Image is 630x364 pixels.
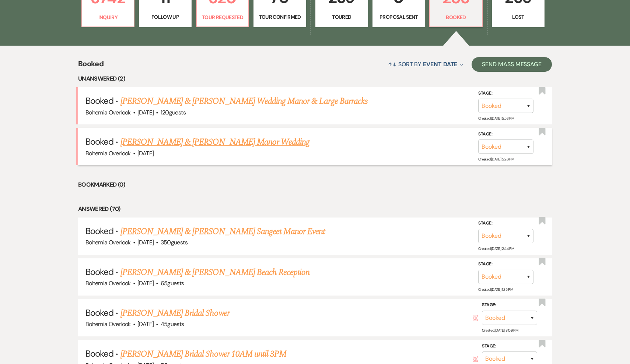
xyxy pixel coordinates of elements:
span: [DATE] [137,149,154,157]
a: [PERSON_NAME] Bridal Shower 10AM until 3PM [120,347,287,361]
span: Created: [DATE] 5:26 PM [478,157,514,162]
span: [DATE] [137,279,154,287]
label: Stage: [482,301,537,309]
span: 350 guests [161,238,188,246]
span: 65 guests [161,279,184,287]
button: Sort By Event Date [385,54,466,74]
li: Unanswered (2) [78,74,552,84]
p: Booked [434,13,477,21]
span: [DATE] [137,109,154,116]
span: Created: [DATE] 8:09 PM [482,328,518,333]
p: Tour Confirmed [258,13,301,21]
span: Bohemia Overlook [85,320,131,328]
label: Stage: [478,219,533,227]
span: Created: [DATE] 2:44 PM [478,246,514,251]
a: [PERSON_NAME] & [PERSON_NAME] Wedding Manor & Large Barracks [120,95,368,108]
span: Bohemia Overlook [85,109,131,116]
label: Stage: [478,260,533,268]
span: Bohemia Overlook [85,238,131,246]
li: Bookmarked (0) [78,180,552,190]
p: Follow Up [144,13,187,21]
span: Bohemia Overlook [85,149,131,157]
span: 120 guests [161,109,186,116]
span: Booked [85,348,113,359]
span: [DATE] [137,320,154,328]
span: Booked [85,136,113,147]
a: [PERSON_NAME] & [PERSON_NAME] Sangeet Manor Event [120,225,325,238]
span: Booked [78,58,104,74]
p: Lost [497,13,540,21]
span: Created: [DATE] 5:53 PM [478,116,514,121]
a: [PERSON_NAME] & [PERSON_NAME] Manor Wedding [120,135,310,149]
p: Toured [320,13,363,21]
li: Answered (70) [78,204,552,214]
label: Stage: [482,342,537,350]
span: Booked [85,95,113,106]
span: Created: [DATE] 1:35 PM [478,287,513,292]
span: [DATE] [137,238,154,246]
button: Send Mass Message [472,57,552,72]
a: [PERSON_NAME] Bridal Shower [120,307,230,320]
span: Booked [85,225,113,237]
span: Bohemia Overlook [85,279,131,287]
p: Tour Requested [201,13,244,21]
a: [PERSON_NAME] & [PERSON_NAME] Beach Reception [120,266,310,279]
span: 45 guests [161,320,184,328]
span: Booked [85,307,113,318]
p: Proposal Sent [377,13,420,21]
p: Inquiry [87,13,130,21]
span: Booked [85,266,113,278]
span: ↑↓ [388,60,397,68]
label: Stage: [478,89,533,97]
span: Event Date [423,60,457,68]
label: Stage: [478,130,533,138]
